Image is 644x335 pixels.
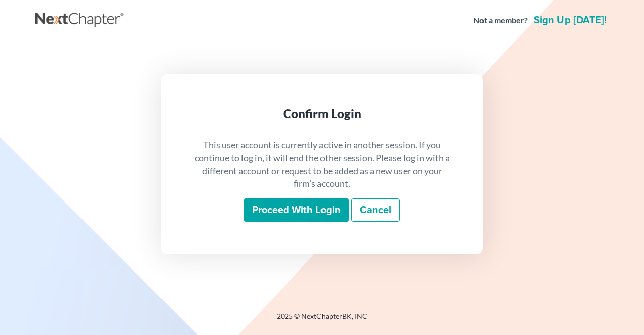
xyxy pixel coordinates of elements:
a: Cancel [351,198,400,222]
input: Proceed with login [244,198,349,222]
p: This user account is currently active in another session. If you continue to log in, it will end ... [193,139,451,190]
a: Sign up [DATE]! [532,15,609,25]
strong: Not a member? [473,15,528,26]
div: Confirm Login [193,106,451,122]
div: 2025 © NextChapterBK, INC [35,311,609,329]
